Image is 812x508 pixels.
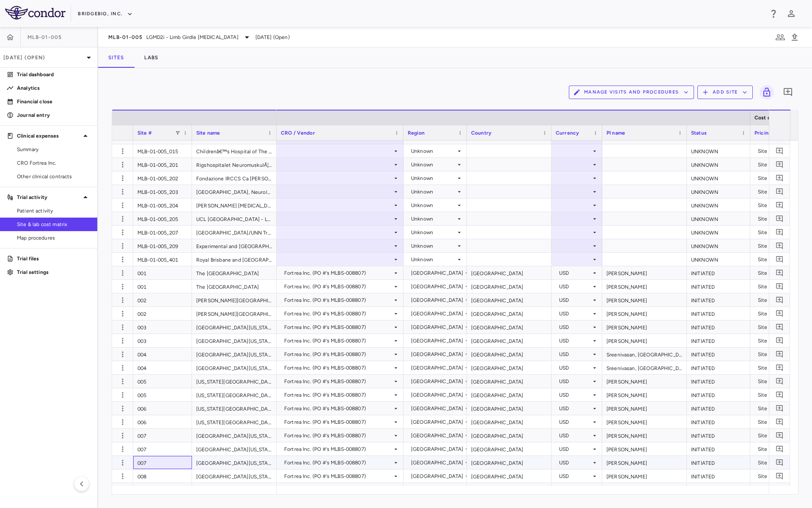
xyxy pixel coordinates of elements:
[284,375,392,388] div: Fortrea Inc. (PO #'s MLBS-008807)
[774,172,785,184] button: Add comment
[687,402,750,415] div: INITIATED
[408,130,425,136] span: Region
[776,133,784,141] svg: Add comment
[192,144,277,157] div: Childrenâ€™s Hospital of The Kingâ€™s Daughters
[559,266,591,280] div: USD
[559,429,591,442] div: USD
[602,307,687,320] div: [PERSON_NAME]
[758,293,803,307] div: Site
[774,375,785,387] button: Add comment
[192,253,277,266] div: Royal Brisbane and [GEOGRAPHIC_DATA]
[774,267,785,279] button: Add comment
[411,253,456,266] div: Unknown
[774,348,785,360] button: Add comment
[559,375,591,388] div: USD
[774,199,785,211] button: Add comment
[284,280,392,293] div: Fortrea Inc. (PO #'s MLBS-008807)
[774,335,785,346] button: Add comment
[133,212,192,225] div: MLB-01-005_205
[192,402,277,415] div: [US_STATE][GEOGRAPHIC_DATA]
[754,115,790,121] span: Cost overview
[411,307,464,320] div: [GEOGRAPHIC_DATA]
[559,348,591,361] div: USD
[411,212,456,226] div: Unknown
[774,294,785,306] button: Add comment
[284,415,392,429] div: Fortrea Inc. (PO #'s MLBS-008807)
[133,158,192,171] div: MLB-01-005_201
[192,226,277,239] div: [GEOGRAPHIC_DATA]/UNN TromsÃ¸
[774,362,785,373] button: Add comment
[758,361,803,375] div: Site
[78,7,133,21] button: BridgeBio, Inc.
[192,442,277,456] div: [GEOGRAPHIC_DATA][US_STATE]
[781,85,795,99] button: Add comment
[467,266,551,279] div: [GEOGRAPHIC_DATA]
[687,226,750,239] div: UNKNOWN
[192,469,277,483] div: [GEOGRAPHIC_DATA][US_STATE] and Clinics
[776,337,784,345] svg: Add comment
[411,171,456,185] div: Unknown
[17,268,91,276] p: Trial settings
[559,456,591,469] div: USD
[559,280,591,293] div: USD
[687,415,750,428] div: INITIATED
[467,442,551,456] div: [GEOGRAPHIC_DATA]
[776,309,784,317] svg: Add comment
[774,321,785,333] button: Add comment
[17,98,91,105] p: Financial close
[758,348,803,361] div: Site
[17,159,91,167] span: CRO Fortrea Inc.
[758,144,803,158] div: Site
[467,429,551,442] div: [GEOGRAPHIC_DATA]
[687,334,750,347] div: INITIATED
[687,320,750,334] div: INITIATED
[774,213,785,224] button: Add comment
[411,185,456,199] div: Unknown
[687,253,750,266] div: UNKNOWN
[687,293,750,306] div: INITIATED
[569,86,694,99] button: Manage Visits and Procedures
[687,212,750,225] div: UNKNOWN
[411,375,464,388] div: [GEOGRAPHIC_DATA]
[284,361,392,375] div: Fortrea Inc. (PO #'s MLBS-008807)
[602,469,687,483] div: [PERSON_NAME]
[5,6,66,19] img: logo-full-BYUhSk78.svg
[133,199,192,212] div: MLB-01-005_204
[774,443,785,455] button: Add comment
[133,456,192,469] div: 007
[602,429,687,442] div: [PERSON_NAME]
[776,174,784,182] svg: Add comment
[774,281,785,292] button: Add comment
[467,307,551,320] div: [GEOGRAPHIC_DATA]
[758,415,803,429] div: Site
[467,348,551,361] div: [GEOGRAPHIC_DATA]
[776,201,784,209] svg: Add comment
[687,375,750,388] div: INITIATED
[776,472,784,480] svg: Add comment
[284,442,392,456] div: Fortrea Inc. (PO #'s MLBS-008807)
[284,307,392,320] div: Fortrea Inc. (PO #'s MLBS-008807)
[192,280,277,293] div: The [GEOGRAPHIC_DATA]
[133,361,192,374] div: 004
[411,402,464,415] div: [GEOGRAPHIC_DATA]
[606,130,625,136] span: PI name
[27,34,62,41] span: MLB-01-005
[411,226,456,239] div: Unknown
[284,469,392,483] div: Fortrea Inc. (PO #'s MLBS-008807)
[556,130,579,136] span: Currency
[192,293,277,306] div: [PERSON_NAME][GEOGRAPHIC_DATA][PERSON_NAME]
[134,47,168,68] button: Labs
[687,456,750,469] div: INITIATED
[467,456,551,469] div: [GEOGRAPHIC_DATA]
[17,255,91,262] p: Trial files
[602,348,687,361] div: Sreenivasan, [GEOGRAPHIC_DATA]
[776,431,784,439] svg: Add comment
[192,212,277,225] div: UCL [GEOGRAPHIC_DATA] - Level 1 Frontage Building
[691,130,707,136] span: Status
[774,240,785,251] button: Add comment
[133,253,192,266] div: MLB-01-005_401
[602,334,687,347] div: [PERSON_NAME]
[602,375,687,388] div: [PERSON_NAME]
[133,483,192,496] div: 008
[133,293,192,306] div: 002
